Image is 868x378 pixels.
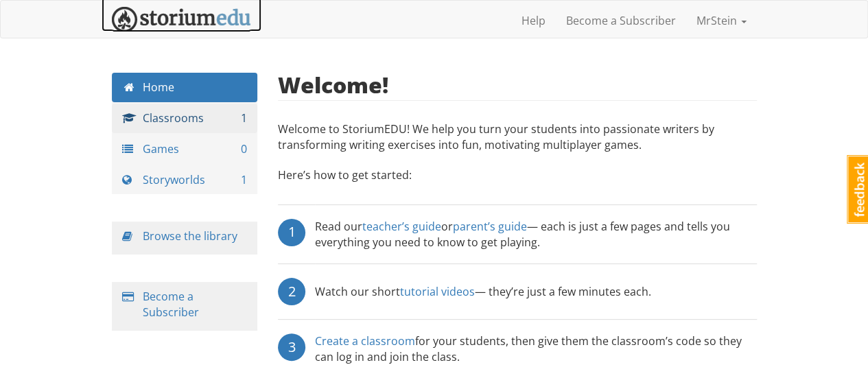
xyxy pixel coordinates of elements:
[278,333,305,361] div: 3
[362,219,441,234] a: teacher’s guide
[241,141,247,157] span: 0
[686,3,757,38] a: MrStein
[112,7,251,32] img: StoriumEDU
[112,165,258,195] a: Storyworlds 1
[278,219,305,246] div: 1
[143,228,237,244] a: Browse the library
[511,3,556,38] a: Help
[112,104,258,133] a: Classrooms 1
[315,333,415,349] a: Create a classroom
[453,219,527,234] a: parent’s guide
[143,289,199,320] a: Become a Subscriber
[278,167,757,197] p: Here’s how to get started:
[112,134,258,164] a: Games 0
[315,219,757,250] div: Read our or — each is just a few pages and tells you everything you need to know to get playing.
[278,121,757,160] p: Welcome to StoriumEDU! We help you turn your students into passionate writers by transforming wri...
[278,278,305,305] div: 2
[112,73,258,102] a: Home
[556,3,686,38] a: Become a Subscriber
[400,284,475,299] a: tutorial videos
[278,73,388,97] h2: Welcome!
[315,278,651,305] div: Watch our short — they’re just a few minutes each.
[241,110,247,126] span: 1
[241,172,247,188] span: 1
[315,333,757,365] div: for your students, then give them the classroom’s code so they can log in and join the class.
